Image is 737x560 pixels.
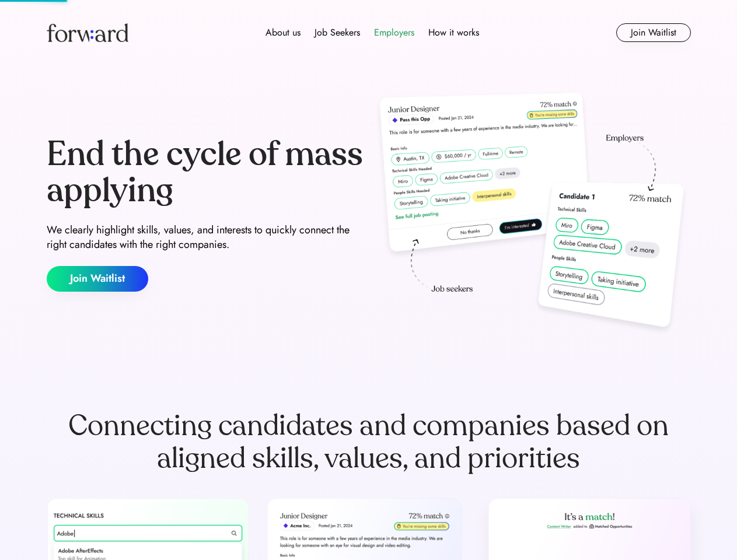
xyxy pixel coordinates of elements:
[616,23,691,42] button: Join Waitlist
[266,26,301,40] div: About us
[47,23,128,42] img: Forward logo
[373,89,691,339] img: hero-image.png
[47,223,364,252] div: We clearly highlight skills, values, and interests to quickly connect the right candidates with t...
[47,409,691,475] div: Connecting candidates and companies based on aligned skills, values, and priorities
[374,26,414,40] div: Employers
[315,26,360,40] div: Job Seekers
[47,136,364,208] div: End the cycle of mass applying
[47,266,148,292] button: Join Waitlist
[428,26,479,40] div: How it works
